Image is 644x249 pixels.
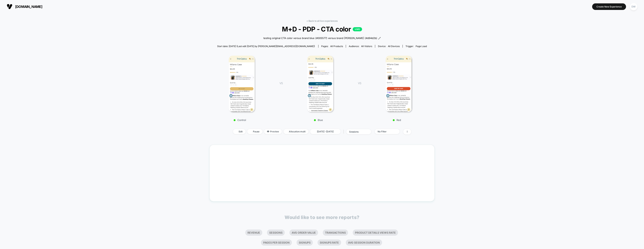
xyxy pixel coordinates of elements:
[245,229,262,236] li: Revenue
[349,130,364,133] div: sessions
[592,3,626,10] button: Create New Experience
[247,129,262,134] span: Pause
[365,118,429,121] p: Red
[321,45,343,48] div: Pages:
[630,3,637,10] div: DW
[323,229,348,236] li: Transactions
[217,45,315,48] span: Start date: [DATE] (Last edit [DATE] by [PERSON_NAME][EMAIL_ADDRESS][DOMAIN_NAME])
[261,239,292,246] li: Pages Per Session
[318,239,341,246] li: Signups Rate
[386,56,412,112] img: Red main
[346,239,382,246] li: Avg Session Duration
[330,45,343,48] span: all products
[264,129,282,134] span: Preview
[388,45,400,48] span: all devices
[15,5,42,9] span: [DOMAIN_NAME]
[629,3,638,10] button: DW
[416,45,427,48] span: Page Load
[358,82,361,85] span: VS
[7,4,12,9] img: Visually logo
[297,239,313,246] li: Signups
[405,45,427,48] div: Trigger:
[289,229,318,236] li: Avg Order Value
[378,130,393,133] div: No Filter
[349,45,372,48] div: Audience:
[263,36,377,40] span: testing original CTA color versus brand blue (#005577) versus brand [PERSON_NAME] (#d94d2b)
[285,214,359,220] p: Would like to see more reports?
[310,129,341,134] span: [DATE] - [DATE]
[375,45,402,48] span: Device:
[221,25,423,33] span: M+D - PDP - CTA color
[208,118,272,121] p: Control
[353,229,398,236] li: Product Details Views Rate
[361,45,372,48] span: All Visitors
[267,229,285,236] li: Sessions
[280,82,282,85] span: VS
[307,56,333,112] img: Blue main
[286,118,350,121] p: Blue
[6,4,43,10] button: [DOMAIN_NAME]
[306,19,338,22] a: < Back to all live experiences
[229,56,255,112] img: Control main
[353,27,362,31] p: LIVE
[233,129,245,134] span: Edit
[342,129,346,134] span: |
[284,129,308,134] span: Allocation: multi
